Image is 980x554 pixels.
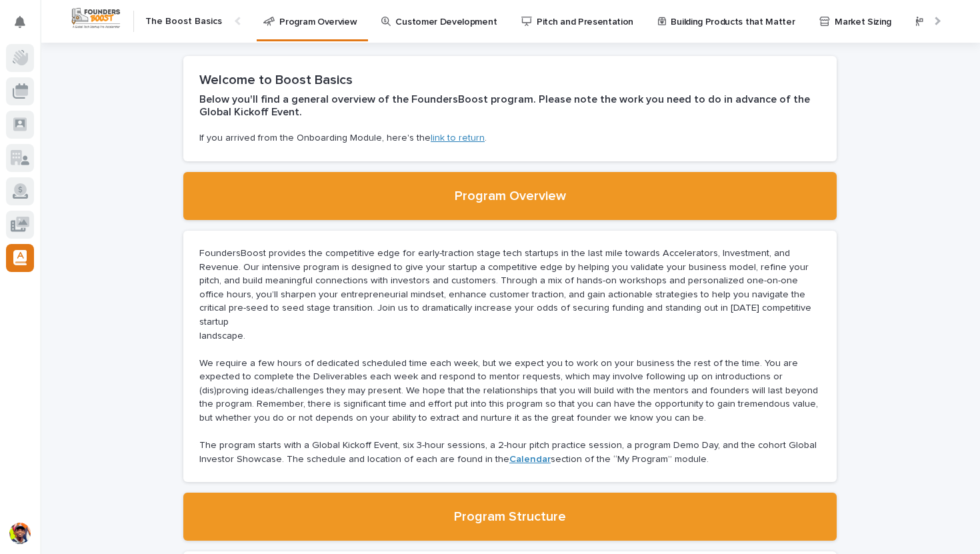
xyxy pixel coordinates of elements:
p: The program starts with a Global Kickoff Event, six 3-hour sessions, a 2-hour pitch practice sess... [199,439,821,466]
div: Notifications [17,16,34,37]
p: landscape. [199,329,821,343]
h2: Program Structure [454,509,566,525]
p: FoundersBoost provides the competitive edge for early-traction stage tech startups in the last mi... [199,247,821,329]
button: users-avatar [6,519,34,547]
a: Calendar [509,455,551,464]
p: We require a few hours of dedicated scheduled time each week, but we expect you to work on your b... [199,357,821,425]
h2: Program Overview [455,188,566,204]
strong: Below you'll find a general overview of the FoundersBoost program. Please note the work you need ... [199,94,813,117]
img: Workspace Logo [70,6,122,31]
a: link to return [431,133,485,143]
h2: The Boost Basics [145,16,222,27]
p: If you arrived from the Onboarding Module, here's the . [199,132,821,145]
button: Notifications [6,8,34,36]
h2: Welcome to Boost Basics [199,72,821,88]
